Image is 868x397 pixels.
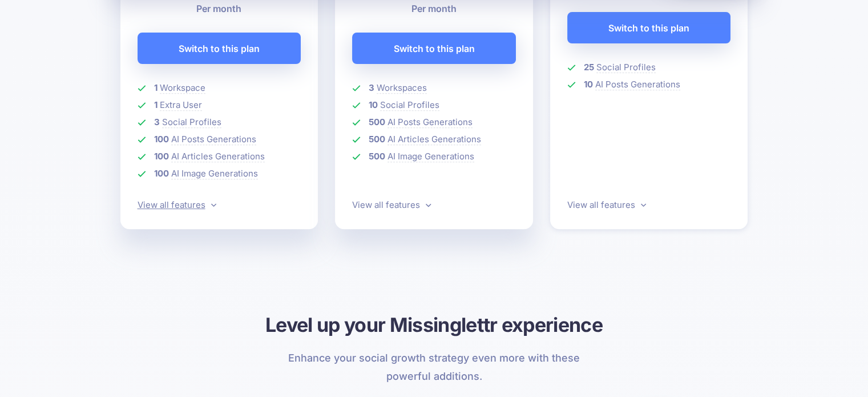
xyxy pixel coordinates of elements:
a: Switch to this plan [352,33,516,64]
span: AI Posts Generations [595,79,680,90]
a: View all features [138,199,216,210]
span: Social Profiles [162,117,221,128]
span: Switch to this plan [394,39,475,58]
span: AI Articles Generations [171,151,265,162]
span: Switch to this plan [179,39,260,58]
span: AI Image Generations [171,168,258,179]
p: Enhance your social growth strategy even more with these powerful additions. [281,349,587,386]
span: AI Posts Generations [387,117,473,128]
b: 100 [154,168,169,179]
span: Extra User [160,99,202,111]
b: 10 [369,99,378,110]
b: 25 [584,62,594,73]
a: View all features [352,199,431,210]
b: 100 [154,151,169,162]
span: Workspaces [377,82,427,94]
a: Switch to this plan [567,12,731,43]
a: View all features [567,199,646,210]
span: Switch to this plan [608,19,689,37]
b: 3 [369,82,374,93]
span: Social Profiles [380,99,439,111]
b: 1 [154,99,158,110]
b: 1 [154,82,158,93]
b: 3 [154,117,160,127]
b: 10 [584,79,593,90]
b: 500 [369,134,385,145]
h3: Level up your Missinglettr experience [120,312,748,338]
b: 500 [369,117,385,127]
b: 100 [154,134,169,145]
p: Per month [352,2,516,15]
span: AI Articles Generations [387,134,481,145]
span: AI Image Generations [387,151,474,162]
p: Per month [138,2,301,15]
span: AI Posts Generations [171,134,256,145]
span: Social Profiles [596,62,656,73]
span: Workspace [160,82,205,94]
b: 500 [369,151,385,162]
a: Switch to this plan [138,33,301,64]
